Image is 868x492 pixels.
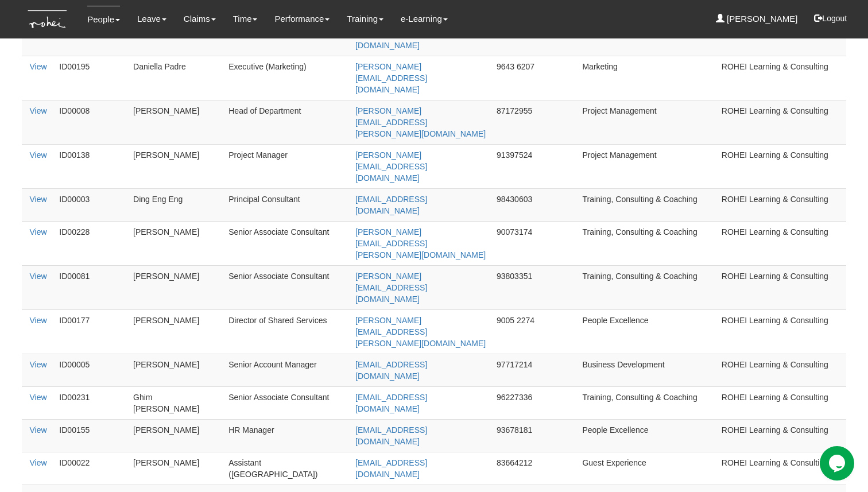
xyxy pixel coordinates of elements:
[717,419,846,452] td: ROHEI Learning & Consulting
[355,195,427,215] a: [EMAIL_ADDRESS][DOMAIN_NAME]
[129,354,224,386] td: [PERSON_NAME]
[492,265,578,309] td: 93803351
[716,6,798,32] a: [PERSON_NAME]
[717,144,846,188] td: ROHEI Learning & Consulting
[30,272,47,281] a: View
[30,360,47,369] a: View
[578,56,716,100] td: Marketing
[717,354,846,386] td: ROHEI Learning & Consulting
[717,221,846,265] td: ROHEI Learning & Consulting
[578,221,716,265] td: Training, Consulting & Coaching
[224,309,351,354] td: Director of Shared Services
[30,106,47,115] a: View
[355,316,486,348] a: [PERSON_NAME][EMAIL_ADDRESS][PERSON_NAME][DOMAIN_NAME]
[129,221,224,265] td: [PERSON_NAME]
[806,5,855,32] button: Logout
[717,188,846,221] td: ROHEI Learning & Consulting
[492,188,578,221] td: 98430603
[492,452,578,485] td: 83664212
[30,62,47,71] a: View
[492,309,578,354] td: 9005 2274
[184,6,216,32] a: Claims
[578,100,716,144] td: Project Management
[820,446,857,481] iframe: chat widget
[55,188,129,221] td: ID00003
[224,56,351,100] td: Executive (Marketing)
[492,100,578,144] td: 87172955
[30,393,47,402] a: View
[355,18,427,50] a: [PERSON_NAME][EMAIL_ADDRESS][DOMAIN_NAME]
[129,265,224,309] td: [PERSON_NAME]
[55,144,129,188] td: ID00138
[578,419,716,452] td: People Excellence
[492,386,578,419] td: 96227336
[129,56,224,100] td: Daniella Padre
[492,221,578,265] td: 90073174
[355,150,427,183] a: [PERSON_NAME][EMAIL_ADDRESS][DOMAIN_NAME]
[129,419,224,452] td: [PERSON_NAME]
[30,458,47,467] a: View
[87,6,120,33] a: People
[224,188,351,221] td: Principal Consultant
[129,188,224,221] td: Ding Eng Eng
[717,452,846,485] td: ROHEI Learning & Consulting
[274,6,330,32] a: Performance
[55,56,129,100] td: ID00195
[578,144,716,188] td: Project Management
[30,195,47,204] a: View
[224,419,351,452] td: HR Manager
[355,227,486,259] a: [PERSON_NAME][EMAIL_ADDRESS][PERSON_NAME][DOMAIN_NAME]
[129,386,224,419] td: Ghim [PERSON_NAME]
[224,100,351,144] td: Head of Department
[355,393,427,413] a: [EMAIL_ADDRESS][DOMAIN_NAME]
[129,309,224,354] td: [PERSON_NAME]
[355,272,427,304] a: [PERSON_NAME][EMAIL_ADDRESS][DOMAIN_NAME]
[55,221,129,265] td: ID00228
[224,354,351,386] td: Senior Account Manager
[55,452,129,485] td: ID00022
[717,100,846,144] td: ROHEI Learning & Consulting
[492,354,578,386] td: 97717214
[224,144,351,188] td: Project Manager
[55,265,129,309] td: ID00081
[224,221,351,265] td: Senior Associate Consultant
[578,386,716,419] td: Training, Consulting & Coaching
[30,425,47,435] a: View
[492,419,578,452] td: 93678181
[578,188,716,221] td: Training, Consulting & Coaching
[224,452,351,485] td: Assistant ([GEOGRAPHIC_DATA])
[347,6,383,32] a: Training
[55,100,129,144] td: ID00008
[578,309,716,354] td: People Excellence
[55,419,129,452] td: ID00155
[355,106,486,138] a: [PERSON_NAME][EMAIL_ADDRESS][PERSON_NAME][DOMAIN_NAME]
[55,386,129,419] td: ID00231
[224,386,351,419] td: Senior Associate Consultant
[578,265,716,309] td: Training, Consulting & Coaching
[355,62,427,94] a: [PERSON_NAME][EMAIL_ADDRESS][DOMAIN_NAME]
[717,265,846,309] td: ROHEI Learning & Consulting
[224,265,351,309] td: Senior Associate Consultant
[233,6,258,32] a: Time
[355,458,427,479] a: [EMAIL_ADDRESS][DOMAIN_NAME]
[492,56,578,100] td: 9643 6207
[578,354,716,386] td: Business Development
[717,386,846,419] td: ROHEI Learning & Consulting
[30,150,47,160] a: View
[355,425,427,446] a: [EMAIL_ADDRESS][DOMAIN_NAME]
[137,6,166,32] a: Leave
[492,144,578,188] td: 91397524
[30,316,47,325] a: View
[55,354,129,386] td: ID00005
[578,452,716,485] td: Guest Experience
[129,100,224,144] td: [PERSON_NAME]
[401,6,448,32] a: e-Learning
[129,452,224,485] td: [PERSON_NAME]
[30,227,47,237] a: View
[355,360,427,381] a: [EMAIL_ADDRESS][DOMAIN_NAME]
[55,309,129,354] td: ID00177
[717,56,846,100] td: ROHEI Learning & Consulting
[129,144,224,188] td: [PERSON_NAME]
[717,309,846,354] td: ROHEI Learning & Consulting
